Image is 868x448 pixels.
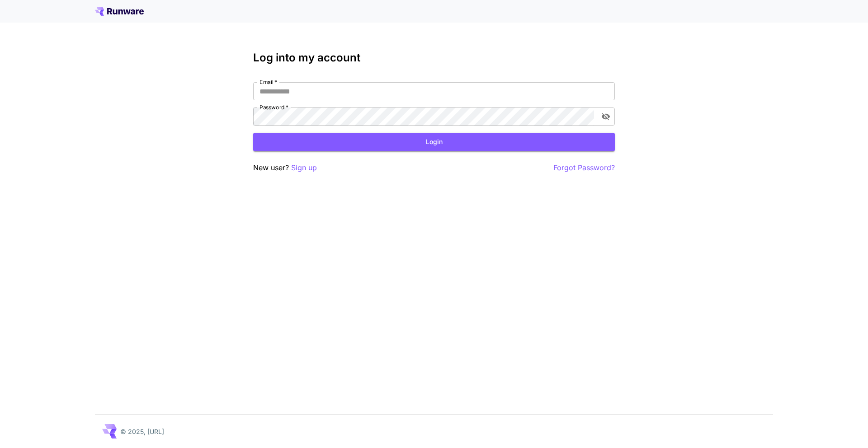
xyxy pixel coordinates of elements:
button: Login [253,133,615,151]
button: Forgot Password? [553,162,615,173]
label: Email [259,78,277,86]
label: Password [259,103,288,111]
p: © 2025, [URL] [120,427,164,436]
h3: Log into my account [253,51,615,64]
button: Sign up [291,162,317,173]
p: New user? [253,162,317,173]
button: toggle password visibility [598,108,614,125]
